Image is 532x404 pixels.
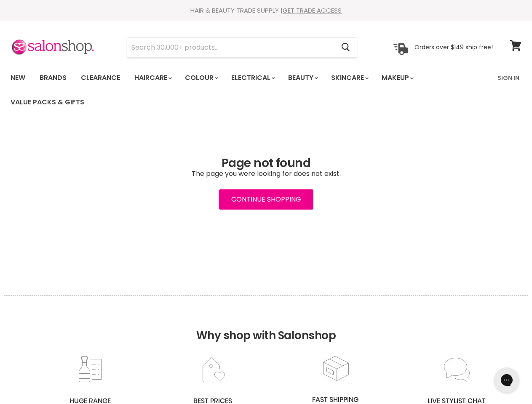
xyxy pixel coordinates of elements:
[127,38,334,57] input: Search
[128,69,177,87] a: Haircare
[127,37,357,58] form: Product
[490,364,524,396] iframe: Gorgias live chat messenger
[11,157,521,170] h1: Page not found
[179,69,223,87] a: Colour
[4,93,91,111] a: Value Packs & Gifts
[375,69,419,87] a: Makeup
[325,69,374,87] a: Skincare
[283,6,342,15] a: GET TRADE ACCESS
[11,170,521,178] p: The page you were looking for does not exist.
[4,69,32,87] a: New
[33,69,73,87] a: Brands
[4,66,492,114] ul: Main menu
[4,295,528,355] h2: Why shop with Salonshop
[225,69,280,87] a: Electrical
[282,69,323,87] a: Beauty
[75,69,126,87] a: Clearance
[219,189,313,210] a: Continue Shopping
[492,69,524,87] a: Sign In
[334,38,357,57] button: Search
[414,43,493,51] p: Orders over $149 ship free!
